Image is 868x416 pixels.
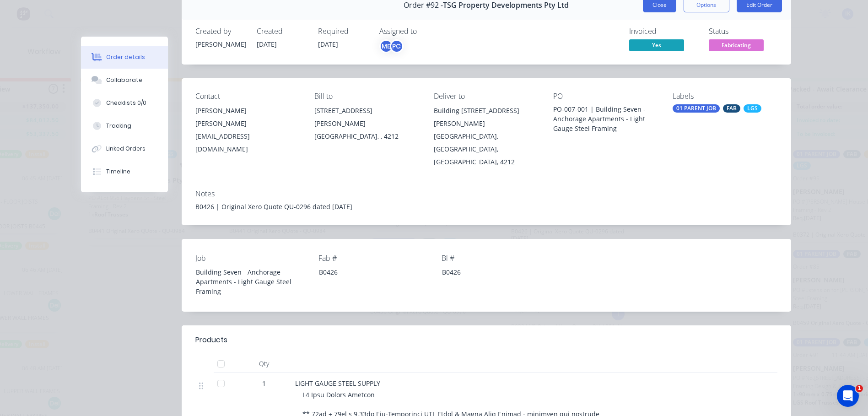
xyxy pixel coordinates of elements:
[189,265,303,298] div: Building Seven - Anchorage Apartments - Light Gauge Steel Framing
[81,160,168,183] button: Timeline
[257,40,277,49] span: [DATE]
[312,265,426,279] div: B0426
[195,104,300,117] div: [PERSON_NAME]
[106,167,130,176] div: Timeline
[837,385,859,407] iframe: Intercom live chat
[314,104,419,130] div: [STREET_ADDRESS][PERSON_NAME]
[709,39,764,53] button: Fabricating
[434,130,539,168] div: [GEOGRAPHIC_DATA], [GEOGRAPHIC_DATA], [GEOGRAPHIC_DATA], 4212
[106,53,145,61] div: Order details
[81,46,168,69] button: Order details
[81,92,168,114] button: Checklists 0/0
[295,379,380,388] span: LIGHT GAUGE STEEL SUPPLY
[673,92,777,101] div: Labels
[629,39,684,51] span: Yes
[314,104,419,143] div: [STREET_ADDRESS][PERSON_NAME][GEOGRAPHIC_DATA], , 4212
[81,137,168,160] button: Linked Orders
[318,253,433,264] label: Fab #
[709,27,777,36] div: Status
[434,104,539,130] div: Building [STREET_ADDRESS][PERSON_NAME]
[434,104,539,168] div: Building [STREET_ADDRESS][PERSON_NAME][GEOGRAPHIC_DATA], [GEOGRAPHIC_DATA], [GEOGRAPHIC_DATA], 4212
[434,92,539,101] div: Deliver to
[404,1,443,10] span: Order #92 -
[442,253,556,264] label: Bl #
[314,92,419,101] div: Bill to
[379,27,471,36] div: Assigned to
[553,92,658,101] div: PO
[195,202,777,211] div: B0426 | Original Xero Quote QU-0296 dated [DATE]
[673,104,720,113] div: 01 PARENT JOB
[379,39,393,53] div: ME
[195,253,310,264] label: Job
[81,69,168,92] button: Collaborate
[318,27,368,36] div: Required
[629,27,698,36] div: Invoiced
[106,99,146,107] div: Checklists 0/0
[390,39,404,53] div: PC
[435,265,549,279] div: B0426
[195,92,300,101] div: Contact
[195,117,300,156] div: [PERSON_NAME][EMAIL_ADDRESS][DOMAIN_NAME]
[318,40,338,49] span: [DATE]
[195,39,246,49] div: [PERSON_NAME]
[106,122,131,130] div: Tracking
[237,355,291,373] div: Qty
[443,1,569,10] span: TSG Property Developments Pty Ltd
[195,189,777,198] div: Notes
[262,378,266,388] span: 1
[257,27,307,36] div: Created
[195,335,227,346] div: Products
[195,104,300,156] div: [PERSON_NAME][PERSON_NAME][EMAIL_ADDRESS][DOMAIN_NAME]
[744,104,761,113] div: LGS
[106,145,146,153] div: Linked Orders
[106,76,142,84] div: Collaborate
[709,39,764,51] span: Fabricating
[379,39,404,53] button: MEPC
[195,27,246,36] div: Created by
[81,114,168,137] button: Tracking
[856,385,863,392] span: 1
[723,104,740,113] div: FAB
[553,104,658,133] div: PO-007-001 | Building Seven - Anchorage Apartments - Light Gauge Steel Framing
[314,130,419,143] div: [GEOGRAPHIC_DATA], , 4212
